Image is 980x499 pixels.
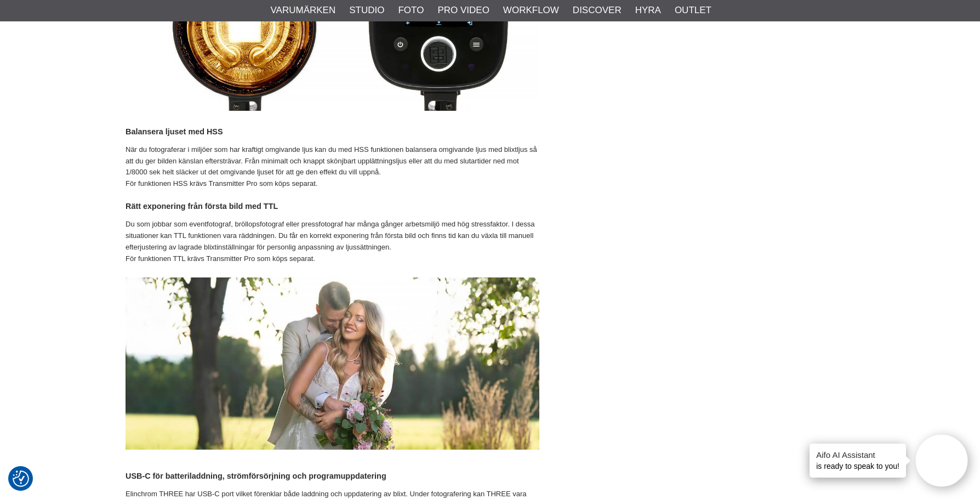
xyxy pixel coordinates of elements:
[635,3,661,18] a: Hyra
[437,3,489,18] a: Pro Video
[816,449,899,461] h4: Aifo AI Assistant
[398,3,424,18] a: Foto
[126,470,539,481] h4: USB-C för batteriladdning, strömförsörjning och programuppdatering
[126,201,539,212] h4: Rätt exponering från första bild med TTL
[573,3,622,18] a: Discover
[810,444,906,478] div: is ready to speak to you!
[503,3,559,18] a: Workflow
[126,219,539,264] p: Du som jobbar som eventfotograf, bröllopsfotograf eller pressfotograf har många gånger arbetsmilj...
[675,3,711,18] a: Outlet
[126,126,539,137] h4: Balansera ljuset med HSS
[271,3,336,18] a: Varumärken
[13,470,29,487] img: Revisit consent button
[349,3,384,18] a: Studio
[126,144,539,190] p: När du fotograferar i miljöer som har kraftigt omgivande ljus kan du med HSS funktionen balansera...
[126,277,539,450] img: Beautiful light quality - Elinchrom THREE
[13,469,29,489] button: Samtyckesinställningar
